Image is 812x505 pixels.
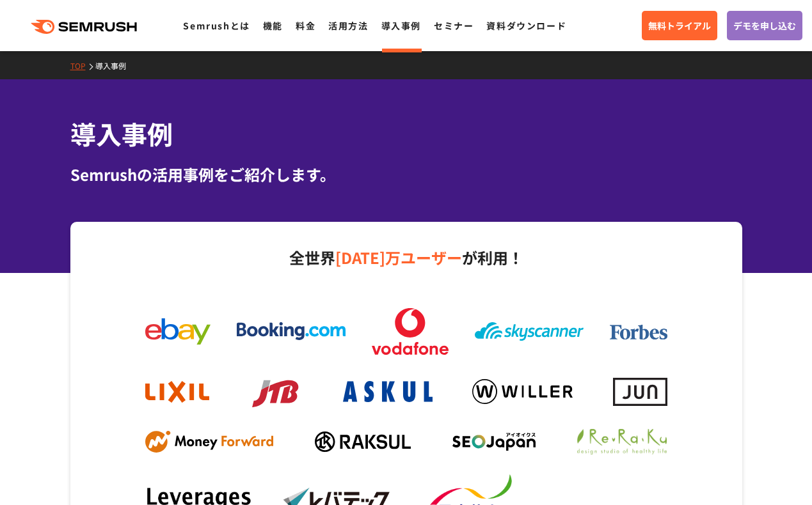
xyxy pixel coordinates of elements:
span: [DATE]万ユーザー [335,246,462,268]
a: デモを申し込む [727,11,802,40]
a: 資料ダウンロード [486,19,566,32]
span: 無料トライアル [648,19,711,33]
a: 活用方法 [328,19,368,32]
a: TOP [70,60,95,71]
img: askul [343,381,433,402]
img: raksul [315,431,411,452]
a: Semrushとは [183,19,250,32]
a: 無料トライアル [642,11,717,40]
h1: 導入事例 [70,115,742,153]
a: セミナー [434,19,474,32]
a: 導入事例 [381,19,421,32]
img: ReRaKu [577,429,667,454]
a: 料金 [296,19,315,32]
img: willer [472,379,573,404]
div: Semrushの活用事例をご紹介します。 [70,163,742,186]
img: mf [145,431,273,453]
img: skyscanner [475,322,584,341]
a: 導入事例 [95,60,136,71]
span: デモを申し込む [733,19,796,33]
img: seojapan [452,433,536,451]
img: vodafone [372,308,449,355]
img: jtb [249,374,303,410]
img: lixil [145,381,209,403]
img: booking [237,322,346,340]
img: jun [613,378,667,405]
a: 機能 [263,19,283,32]
img: forbes [610,325,667,340]
p: 全世界 が利用！ [132,244,680,271]
img: ebay [145,318,211,345]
